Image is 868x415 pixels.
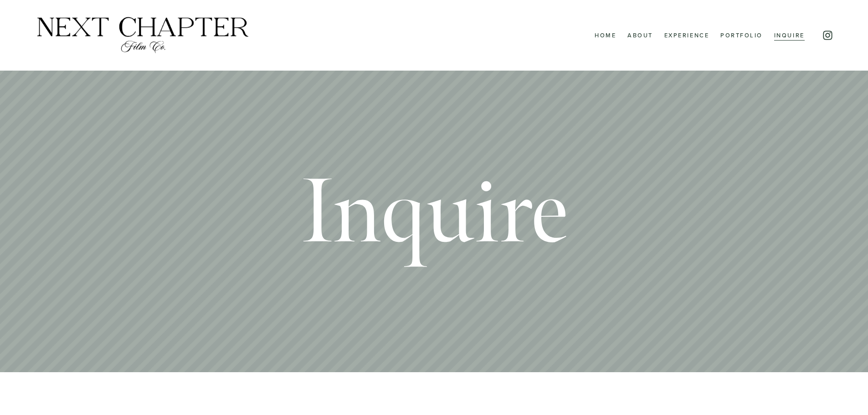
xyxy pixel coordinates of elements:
[627,29,653,41] a: About
[822,30,833,41] a: Instagram
[720,29,763,41] a: Portfolio
[595,29,616,41] a: Home
[35,15,251,55] img: Next Chapter Film Co.
[774,29,805,41] a: Inquire
[664,29,709,41] a: Experience
[301,167,567,257] h1: Inquire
